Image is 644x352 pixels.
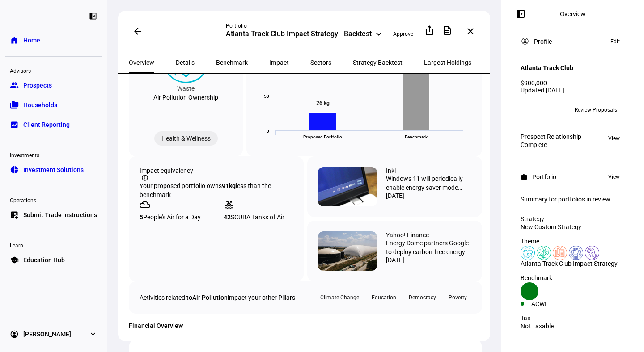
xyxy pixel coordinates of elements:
button: Edit [606,36,624,47]
div: Complete [521,141,581,148]
h4: Atlanta Track Club [521,64,573,71]
mat-icon: info_outline [141,174,148,181]
img: 78d548e888d6b1dc4305a9e638a6fc7d [318,231,377,271]
div: Health & Wellness [154,131,218,146]
div: [DATE] [386,192,471,199]
mat-icon: work [521,173,528,180]
mat-icon: pool [224,199,234,210]
div: Portfolio [226,22,382,29]
div: Tax [521,314,624,322]
div: Theme [521,238,624,245]
div: Summary for portfolios in review [521,196,624,203]
span: Benchmark [216,59,248,66]
span: Edit [610,36,620,47]
span: kg [229,182,236,189]
eth-mat-symbol: account_circle [10,330,19,339]
img: poverty.colored.svg [585,246,599,260]
div: Atlanta Track Club Impact Strategy [521,260,624,267]
div: [DATE] [386,256,471,264]
button: View [604,133,624,144]
div: Yahoo! Finance [386,231,429,239]
strong: 5 [140,214,143,221]
div: Advisors [5,64,102,76]
span: SCUBA Tanks of Air [231,214,284,221]
mat-icon: description [442,25,453,36]
eth-mat-symbol: list_alt_add [10,210,19,219]
eth-mat-symbol: home [10,36,19,45]
div: Impact equivalency [140,167,293,174]
button: Review Proposals [568,103,624,117]
img: 79dyCpaPEGrfb5QG5VbaoW-1280-80.jpg [318,167,377,206]
eth-mat-symbol: left_panel_close [89,12,97,21]
text: 26 kg [316,100,330,106]
mat-icon: arrow_back [132,26,143,37]
div: Education [367,292,401,303]
mat-icon: close [465,26,476,37]
div: Atlanta Track Club Impact Strategy - Backtest [226,29,372,40]
span: Households [23,101,57,109]
div: Windows 11 will periodically enable energy saver mode while you work to increase battery life - e... [386,174,471,192]
span: People's Air for a Day [143,214,201,221]
mat-icon: account_circle [521,37,530,46]
span: Submit Trade Instructions [23,210,97,219]
text: 0 [267,129,269,134]
span: Client Reporting [23,120,70,129]
eth-mat-symbol: pie_chart [10,165,19,174]
div: Operations [5,193,102,206]
img: education.colored.svg [553,246,567,260]
span: Home [23,36,40,45]
div: Energy Dome partners Google to deploy carbon-free energy [386,239,471,256]
span: GW [524,107,532,113]
img: democracy.colored.svg [569,246,583,260]
div: Prospect Relationship [521,133,581,140]
div: Inkl [386,167,396,174]
text: Benchmark [405,134,428,139]
div: $900,000 [521,80,624,87]
span: Approve [393,31,413,37]
button: View [604,172,624,182]
mat-icon: left_panel_open [515,8,526,19]
button: Approve [386,27,420,41]
div: Updated [DATE] [521,87,624,94]
div: Not Taxable [521,323,624,330]
span: View [608,172,620,182]
eth-mat-symbol: expand_more [89,330,97,339]
text: Proposed Portfolio [303,134,342,139]
strong: 91 [222,182,236,189]
a: folder_copyHouseholds [5,96,102,114]
div: ACWI [531,300,572,307]
img: healthWellness.colored.svg [521,246,535,260]
span: [PERSON_NAME] [23,330,71,339]
strong: 42 [224,214,231,221]
h4: Financial Overview [129,322,482,329]
div: Your proposed portfolio owns [140,181,293,199]
mat-icon: ios_share [424,25,435,36]
span: Investment Solutions [23,165,84,174]
div: Strategy [521,215,624,222]
div: New Custom Strategy [521,223,624,230]
span: Strategy Backtest [353,59,402,66]
span: Sectors [310,59,331,66]
text: 50 [264,94,269,99]
span: Overview [129,59,154,66]
div: Investments [5,148,102,161]
eth-panel-overview-card-header: Portfolio [521,172,624,182]
span: Air Pollution [192,294,228,301]
div: Portfolio [532,173,556,180]
div: Poverty [444,292,471,303]
div: Learn [5,239,102,251]
div: Waste [177,83,195,94]
span: Details [176,59,195,66]
a: homeHome [5,31,102,49]
div: Air Pollution Ownership [153,94,218,101]
img: climateChange.colored.svg [537,246,551,260]
div: Activities related to impact your other Pillars [140,294,295,301]
div: Profile [534,38,552,45]
eth-mat-symbol: folder_copy [10,101,19,109]
mat-icon: keyboard_arrow_down [373,29,384,39]
eth-mat-symbol: bid_landscape [10,120,19,129]
div: Overview [560,10,585,17]
span: Education Hub [23,256,65,264]
span: Impact [269,59,289,66]
div: Democracy [404,292,441,303]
